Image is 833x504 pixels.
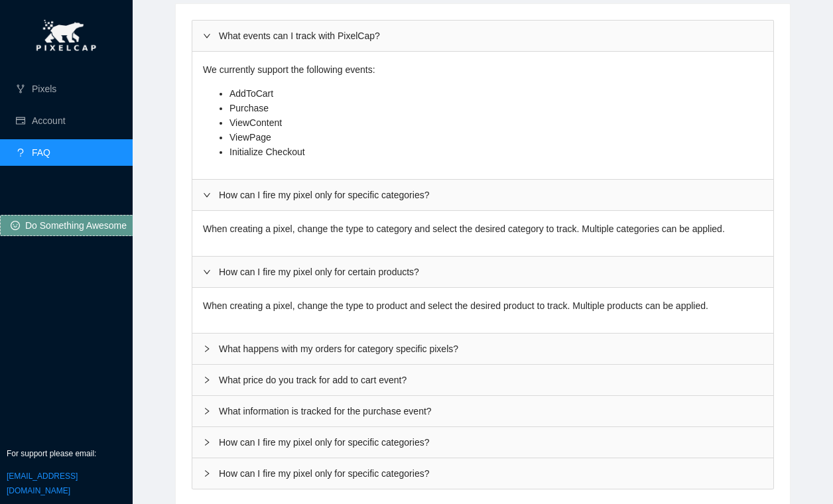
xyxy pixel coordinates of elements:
[203,260,211,276] span: right
[203,462,211,477] span: right
[27,13,105,60] img: pixel-cap.png
[229,101,763,115] li: Purchase
[203,368,211,384] span: right
[7,472,78,495] a: [EMAIL_ADDRESS][DOMAIN_NAME]
[32,147,50,158] a: FAQ
[203,298,763,313] p: When creating a pixel, change the type to product and select the desired product to track. Multip...
[192,180,773,210] div: rightHow can I fire my pixel only for specific categories?
[229,145,763,159] li: Initialize Checkout
[203,183,211,199] span: right
[32,115,66,126] a: Account
[192,257,773,287] div: rightHow can I fire my pixel only for certain products?
[192,334,773,364] div: rightWhat happens with my orders for category specific pixels?
[229,130,763,145] li: ViewPage
[229,86,763,101] li: AddToCart
[203,24,211,40] span: right
[192,458,773,489] div: rightHow can I fire my pixel only for specific categories?
[203,62,763,77] p: We currently support the following events:
[203,430,211,446] span: right
[192,396,773,426] div: rightWhat information is tracked for the purchase event?
[32,84,56,94] a: Pixels
[203,337,211,353] span: right
[203,221,763,236] p: When creating a pixel, change the type to category and select the desired category to track. Mult...
[229,115,763,130] li: ViewContent
[11,221,20,231] span: smile
[25,218,127,233] span: Do Something Awesome
[7,448,126,460] p: For support please email:
[192,365,773,395] div: rightWhat price do you track for add to cart event?
[203,399,211,415] span: right
[192,21,773,51] div: rightWhat events can I track with PixelCap?
[192,427,773,458] div: rightHow can I fire my pixel only for specific categories?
